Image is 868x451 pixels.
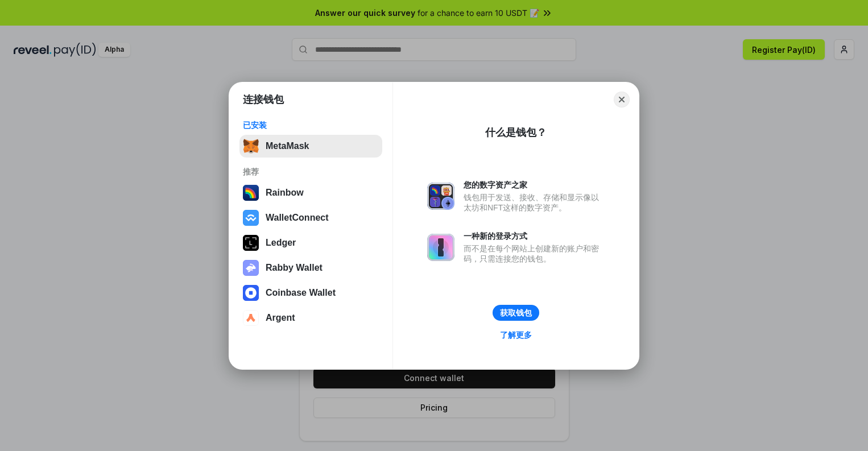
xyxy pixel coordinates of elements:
button: WalletConnect [239,206,382,229]
img: svg+xml,%3Csvg%20xmlns%3D%22http%3A%2F%2Fwww.w3.org%2F2000%2Fsvg%22%20fill%3D%22none%22%20viewBox... [243,260,259,276]
div: 已安装 [243,120,379,130]
img: svg+xml,%3Csvg%20xmlns%3D%22http%3A%2F%2Fwww.w3.org%2F2000%2Fsvg%22%20fill%3D%22none%22%20viewBox... [427,183,454,210]
img: svg+xml,%3Csvg%20width%3D%2228%22%20height%3D%2228%22%20viewBox%3D%220%200%2028%2028%22%20fill%3D... [243,310,259,326]
button: Rainbow [239,181,382,204]
img: svg+xml,%3Csvg%20width%3D%22120%22%20height%3D%22120%22%20viewBox%3D%220%200%20120%20120%22%20fil... [243,185,259,201]
img: svg+xml,%3Csvg%20xmlns%3D%22http%3A%2F%2Fwww.w3.org%2F2000%2Fsvg%22%20fill%3D%22none%22%20viewBox... [427,234,454,261]
h1: 连接钱包 [243,93,284,106]
div: Coinbase Wallet [266,288,336,298]
a: 了解更多 [493,328,539,342]
div: Ledger [266,238,296,248]
div: Argent [266,313,295,323]
div: 而不是在每个网站上创建新的账户和密码，只需连接您的钱包。 [464,243,605,264]
img: svg+xml,%3Csvg%20xmlns%3D%22http%3A%2F%2Fwww.w3.org%2F2000%2Fsvg%22%20width%3D%2228%22%20height%3... [243,235,259,251]
img: svg+xml,%3Csvg%20width%3D%2228%22%20height%3D%2228%22%20viewBox%3D%220%200%2028%2028%22%20fill%3D... [243,285,259,301]
button: Rabby Wallet [239,256,382,279]
button: Argent [239,307,382,329]
div: 您的数字资产之家 [464,180,605,190]
div: MetaMask [266,141,309,151]
button: Close [614,92,630,107]
div: 推荐 [243,167,379,177]
div: 获取钱包 [500,308,532,318]
img: svg+xml,%3Csvg%20width%3D%2228%22%20height%3D%2228%22%20viewBox%3D%220%200%2028%2028%22%20fill%3D... [243,210,259,226]
div: Rabby Wallet [266,263,323,273]
div: 钱包用于发送、接收、存储和显示像以太坊和NFT这样的数字资产。 [464,192,605,213]
div: 一种新的登录方式 [464,231,605,241]
img: svg+xml,%3Csvg%20fill%3D%22none%22%20height%3D%2233%22%20viewBox%3D%220%200%2035%2033%22%20width%... [243,138,259,154]
div: WalletConnect [266,213,329,223]
div: 了解更多 [500,330,532,340]
button: 获取钱包 [493,305,539,321]
button: MetaMask [239,135,382,158]
button: Ledger [239,231,382,254]
div: Rainbow [266,188,304,198]
div: 什么是钱包？ [485,126,547,139]
button: Coinbase Wallet [239,282,382,304]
